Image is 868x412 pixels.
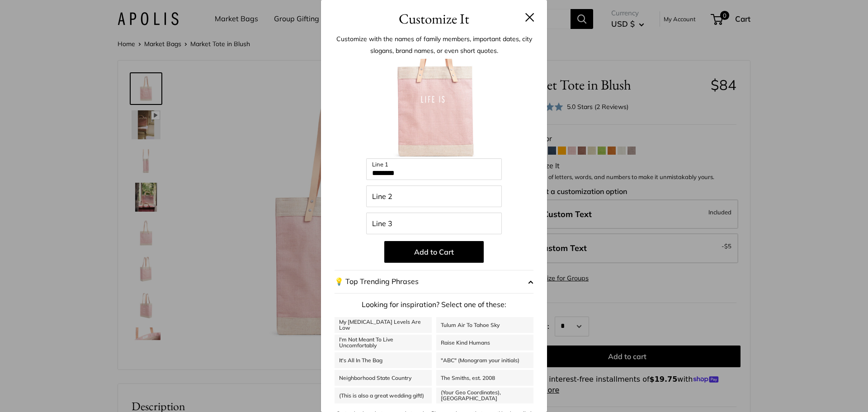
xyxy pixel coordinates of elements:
[335,388,432,403] a: (This is also a great wedding gift!)
[384,241,484,263] button: Add to Cart
[335,33,533,57] p: Customize with the names of family members, important dates, city slogans, brand names, or even s...
[436,335,533,350] a: Raise Kind Humans
[384,59,484,158] img: customizer-prod
[335,317,432,333] a: My [MEDICAL_DATA] Levels Are Low
[436,317,533,333] a: Tulum Air To Tahoe Sky
[436,352,533,368] a: "ABC" (Monogram your initials)
[335,352,432,368] a: It's All In The Bag
[335,335,432,350] a: I'm Not Meant To Live Uncomfortably
[335,370,432,386] a: Neighborhood State Country
[436,370,533,386] a: The Smiths, est. 2008
[335,8,533,29] h3: Customize It
[436,388,533,403] a: (Your Geo Coordinates), [GEOGRAPHIC_DATA]
[7,378,97,405] iframe: Sign Up via Text for Offers
[335,298,533,312] p: Looking for inspiration? Select one of these:
[335,270,533,294] button: 💡 Top Trending Phrases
